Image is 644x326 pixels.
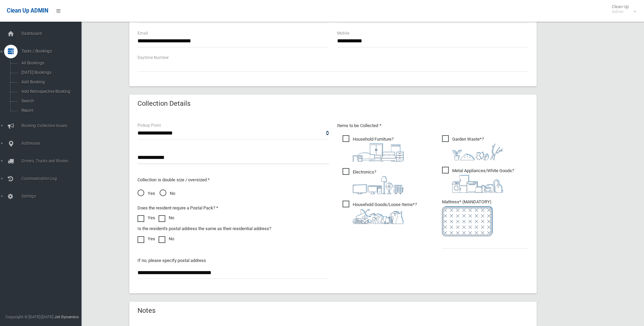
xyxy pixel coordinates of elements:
[19,70,81,75] span: [DATE] Bookings
[442,167,514,193] span: Metal Appliances/White Goods
[19,31,87,36] span: Dashboard
[612,9,629,14] small: Admin
[160,189,175,198] span: No
[137,189,155,198] span: Yes
[353,137,404,162] i: ?
[159,235,174,243] label: No
[19,194,87,199] span: Settings
[137,257,206,265] label: If no, please specify postal address
[129,97,199,110] header: Collection Details
[19,99,81,103] span: Search
[343,168,404,194] span: Electronics
[19,49,87,54] span: Tasks / Bookings
[608,4,636,14] span: Clean Up
[353,143,404,162] img: aa9efdbe659d29b613fca23ba79d85cb.png
[19,176,87,181] span: Communication Log
[19,108,81,113] span: Report
[7,7,48,14] span: Clean Up ADMIN
[54,314,79,319] strong: Jet Dynamics
[159,214,174,222] label: No
[452,137,503,160] i: ?
[353,169,404,194] i: ?
[137,176,329,184] p: Collection is double size / oversized *
[343,135,404,162] span: Household Furniture
[137,225,271,233] label: Is the resident's postal address the same as their residential address?
[337,122,529,130] p: Items to be Collected *
[442,135,503,160] span: Garden Waste*
[19,123,87,128] span: Booking Collection Issues
[452,168,514,193] i: ?
[442,206,493,236] img: e7408bece873d2c1783593a074e5cb2f.png
[19,141,87,146] span: Addresses
[343,201,417,224] span: Household Goods/Loose Items*
[353,209,404,224] img: b13cc3517677393f34c0a387616ef184.png
[452,175,503,193] img: 36c1b0289cb1767239cdd3de9e694f19.png
[129,304,164,317] header: Notes
[19,61,81,65] span: All Bookings
[353,176,404,194] img: 394712a680b73dbc3d2a6a3a7ffe5a07.png
[19,80,81,84] span: Add Booking
[353,202,417,224] i: ?
[5,314,53,319] span: Copyright © [DATE]-[DATE]
[19,89,81,94] span: Add Retrospective Booking
[452,143,503,160] img: 4fd8a5c772b2c999c83690221e5242e0.png
[137,214,155,222] label: Yes
[137,204,218,212] label: Does the resident require a Postal Pack? *
[442,199,529,236] span: Mattress* (MANDATORY)
[137,235,155,243] label: Yes
[19,159,87,163] span: Drivers, Trucks and Routes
